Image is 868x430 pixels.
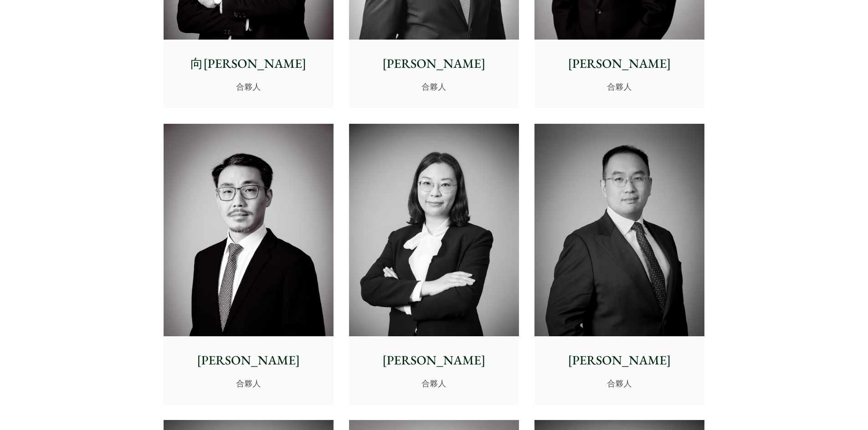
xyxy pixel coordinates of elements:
p: 合夥人 [542,377,697,390]
p: [PERSON_NAME] [356,351,512,370]
p: [PERSON_NAME] [356,54,512,73]
p: 合夥人 [171,81,326,93]
a: [PERSON_NAME] 合夥人 [349,124,519,405]
p: [PERSON_NAME] [542,54,697,73]
a: [PERSON_NAME] 合夥人 [534,124,704,405]
p: [PERSON_NAME] [171,351,326,370]
p: [PERSON_NAME] [542,351,697,370]
a: [PERSON_NAME] 合夥人 [164,124,334,405]
p: 向[PERSON_NAME] [171,54,326,73]
p: 合夥人 [356,81,512,93]
p: 合夥人 [356,377,512,390]
p: 合夥人 [542,81,697,93]
p: 合夥人 [171,377,326,390]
